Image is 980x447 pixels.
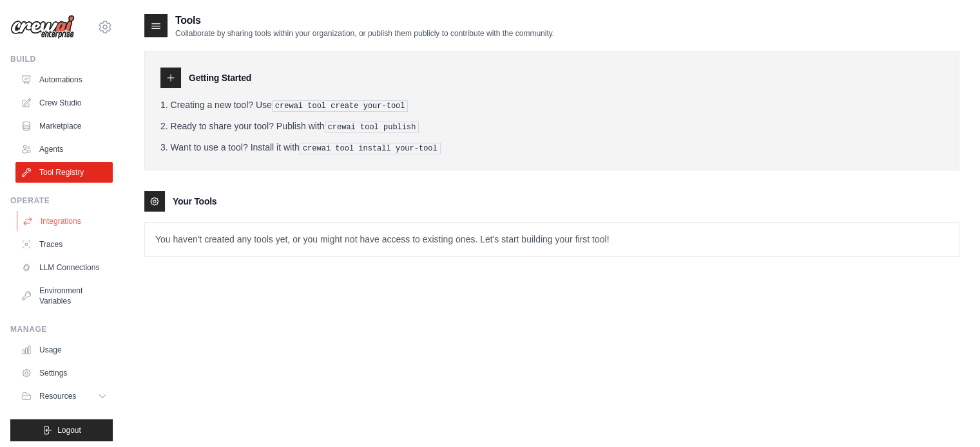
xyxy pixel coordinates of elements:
[10,54,113,64] div: Build
[10,324,113,334] div: Manage
[15,257,113,278] a: LLM Connections
[15,340,113,360] a: Usage
[15,93,113,113] a: Crew Studio
[175,13,554,28] h2: Tools
[300,143,441,154] pre: crewai tool install your-tool
[10,196,113,206] div: Operate
[272,100,408,112] pre: crewai tool create your-tool
[15,234,113,255] a: Traces
[57,425,81,435] span: Logout
[15,363,113,383] a: Settings
[189,71,251,84] h3: Getting Started
[39,391,76,401] span: Resources
[10,419,113,441] button: Logout
[15,280,113,311] a: Environment Variables
[160,120,943,133] li: Ready to share your tool? Publish with
[160,98,943,112] li: Creating a new tool? Use
[15,386,113,406] button: Resources
[325,122,419,133] pre: crewai tool publish
[15,116,113,136] a: Marketplace
[10,15,75,39] img: Logo
[15,162,113,183] a: Tool Registry
[15,69,113,90] a: Automations
[173,195,216,208] h3: Your Tools
[175,28,554,39] p: Collaborate by sharing tools within your organization, or publish them publicly to contribute wit...
[17,211,114,232] a: Integrations
[15,139,113,160] a: Agents
[160,141,943,154] li: Want to use a tool? Install it with
[145,223,959,256] p: You haven't created any tools yet, or you might not have access to existing ones. Let's start bui...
